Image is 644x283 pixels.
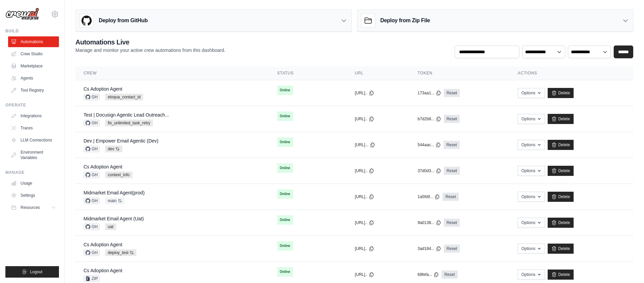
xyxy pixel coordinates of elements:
[8,49,59,59] a: Crew Studio
[444,219,460,227] a: Reset
[548,244,574,254] a: Delete
[380,17,430,25] h3: Deploy from Zip File
[8,111,59,121] a: Integrations
[444,141,459,149] a: Reset
[84,138,158,144] a: Dev | Empower Email Agentic (Dev)
[105,120,153,126] span: fix_unlimited_task_retry
[75,37,225,47] h2: Automations Live
[518,166,545,176] button: Options
[8,73,59,84] a: Agents
[84,223,100,230] span: GH
[8,85,59,96] a: Tool Registry
[277,112,293,121] span: Online
[84,242,122,247] a: Cs Adoption Agent
[548,270,574,280] a: Delete
[518,192,545,202] button: Options
[75,66,269,80] th: Crew
[21,205,40,210] span: Resources
[84,112,169,118] a: Test | Docusign Agentic Lead Outreach...
[444,245,460,253] a: Reset
[277,189,293,199] span: Online
[8,61,59,71] a: Marketplace
[418,116,441,122] button: b7d2b8...
[518,270,545,280] button: Options
[277,215,293,225] span: Online
[105,223,116,230] span: uat
[548,218,574,228] a: Delete
[84,120,100,126] span: GH
[84,249,100,256] span: GH
[84,268,122,273] a: Cs Adoption Agent
[418,142,441,148] button: 544aac...
[8,123,59,133] a: Traces
[80,14,93,27] img: GitHub Logo
[347,66,409,80] th: URL
[548,88,574,98] a: Delete
[418,246,441,251] button: 3ad184...
[8,178,59,189] a: Usage
[518,114,545,124] button: Options
[510,66,633,80] th: Actions
[84,275,100,282] span: ZIP
[444,115,460,123] a: Reset
[8,135,59,146] a: LLM Connections
[84,94,100,100] span: GH
[5,28,59,34] div: Build
[84,197,100,204] span: GH
[105,249,136,256] span: deploy_test
[548,114,574,124] a: Delete
[8,147,59,163] a: Environment Variables
[518,218,545,228] button: Options
[8,190,59,201] a: Settings
[269,66,347,80] th: Status
[105,94,143,100] span: eloqua_contact_id
[548,192,574,202] a: Delete
[518,88,545,98] button: Options
[5,8,39,21] img: Logo
[277,163,293,173] span: Online
[548,166,574,176] a: Delete
[548,140,574,150] a: Delete
[418,194,440,199] button: 1a5fd9...
[8,202,59,213] button: Resources
[75,47,225,54] p: Manage and monitor your active crew automations from this dashboard.
[443,193,458,201] a: Reset
[442,271,457,279] a: Reset
[105,197,125,204] span: main
[418,90,441,96] button: 173aa1...
[410,66,510,80] th: Token
[105,171,132,178] span: context_info
[99,17,148,25] h3: Deploy from GitHub
[418,168,441,174] button: 37d0d3...
[84,146,100,152] span: GH
[418,272,439,277] button: 68fefa...
[84,171,100,178] span: GH
[84,190,144,195] a: Midmarket Email Agent(prod)
[277,241,293,251] span: Online
[5,170,59,175] div: Manage
[84,216,144,221] a: Midmarket Email Agent (Uat)
[105,146,122,152] span: dev
[30,269,42,275] span: Logout
[277,86,293,95] span: Online
[518,244,545,254] button: Options
[277,137,293,147] span: Online
[444,89,460,97] a: Reset
[418,220,441,225] button: 9a0138...
[444,167,460,175] a: Reset
[5,102,59,108] div: Operate
[84,164,122,169] a: Cs Adoption Agent
[5,266,59,278] button: Logout
[84,86,122,92] a: Cs Adoption Agent
[518,140,545,150] button: Options
[277,267,293,277] span: Online
[8,36,59,47] a: Automations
